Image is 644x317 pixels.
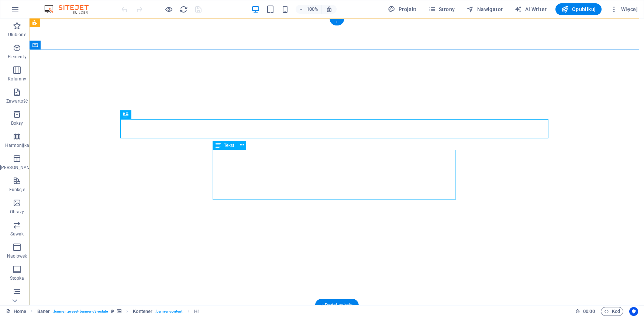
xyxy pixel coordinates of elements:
span: AI Writer [514,6,547,13]
span: Tekst [224,143,234,148]
p: Suwak [10,231,24,237]
button: Strony [426,3,458,15]
p: Obrazy [10,209,24,215]
button: Kod [601,307,623,316]
span: Opublikuj [561,6,596,13]
span: Projekt [388,6,416,13]
button: Więcej [607,3,641,15]
span: : [588,309,589,314]
span: 00 00 [583,307,595,316]
span: Kliknij, aby zaznaczyć. Kliknij dwukrotnie, aby edytować [133,307,152,316]
button: Usercentrics [629,307,638,316]
span: Nawigator [466,6,503,13]
span: . banner-content [155,307,182,316]
a: Kliknij, aby anulować zaznaczenie. Kliknij dwukrotnie, aby otworzyć Strony [6,307,26,316]
span: Więcej [610,6,638,13]
span: Strony [428,6,455,13]
button: Nawigator [464,3,506,15]
span: Kliknij, aby zaznaczyć. Kliknij dwukrotnie, aby edytować [194,307,200,316]
p: Stopka [10,275,24,281]
nav: breadcrumb [37,307,200,316]
h6: Czas sesji [575,307,595,316]
p: Funkcje [9,187,25,193]
i: Po zmianie rozmiaru automatycznie dostosowuje poziom powiększenia do wybranego urządzenia. [326,6,333,13]
div: Projekt (Ctrl+Alt+Y) [385,3,419,15]
p: Kolumny [8,76,26,82]
i: Przeładuj stronę [179,5,188,14]
button: AI Writer [512,3,550,15]
div: + Dodaj sekcję [315,299,358,311]
button: Kliknij tutaj, aby wyjść z trybu podglądu i kontynuować edycję [164,5,173,14]
span: Kliknij, aby zaznaczyć. Kliknij dwukrotnie, aby edytować [37,307,50,316]
button: reload [179,5,188,14]
p: Ulubione [8,32,26,38]
p: Zawartość [6,98,28,104]
p: Harmonijka [5,142,29,148]
p: Elementy [8,54,27,60]
img: Editor Logo [42,5,98,14]
div: + [330,19,344,25]
span: Kod [604,307,620,316]
span: . banner .preset-banner-v3-estate [53,307,108,316]
i: Ten element zawiera tło [117,309,121,313]
p: Nagłówek [7,253,27,259]
button: Projekt [385,3,419,15]
button: 100% [296,5,322,14]
p: Boksy [11,120,23,126]
i: Ten element jest konfigurowalnym ustawieniem wstępnym [111,309,114,313]
button: Opublikuj [555,3,602,15]
h6: 100% [307,5,318,14]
